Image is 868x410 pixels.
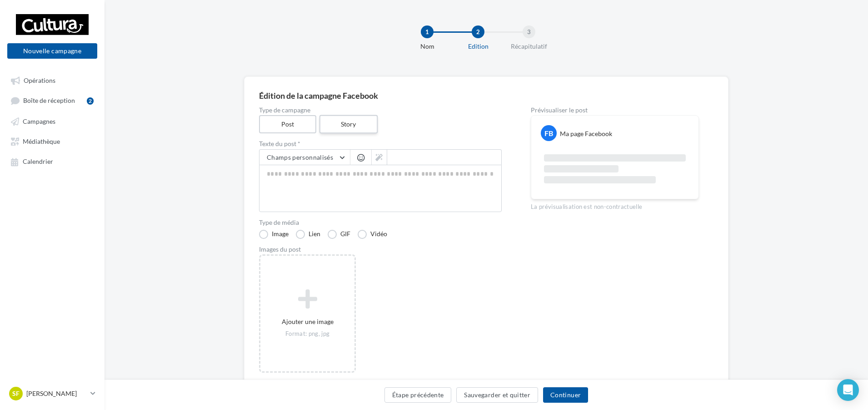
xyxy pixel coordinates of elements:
div: Open Intercom Messenger [837,379,859,401]
div: Edition [449,42,507,51]
span: Médiathèque [23,137,60,145]
a: Calendrier [5,153,99,169]
div: 2 [472,25,484,38]
a: Opérations [5,72,99,88]
button: Sauvegarder et quitter [456,387,538,403]
span: Champs personnalisés [267,153,333,161]
a: Boîte de réception2 [5,92,99,109]
label: Post [259,115,316,133]
span: Calendrier [23,158,53,166]
a: Médiathèque [5,133,99,149]
div: La prévisualisation est non-contractuelle [531,199,699,211]
p: [PERSON_NAME] [26,389,87,398]
label: Story [319,115,377,134]
label: GIF [328,230,350,239]
div: Nom [398,42,456,51]
div: Ma page Facebook [560,129,612,138]
label: Type de campagne [259,107,502,113]
a: SF [PERSON_NAME] [7,385,97,402]
label: Vidéo [358,230,387,239]
span: Boîte de réception [23,97,75,105]
label: Texte du post * [259,141,502,147]
button: Continuer [543,387,588,403]
div: Édition de la campagne Facebook [259,91,713,100]
span: SF [12,389,20,398]
button: Étape précédente [384,387,452,403]
button: Champs personnalisés [259,150,350,165]
div: 2 [87,97,94,105]
div: 1 [421,25,434,38]
div: 3 [523,25,535,38]
div: Prévisualiser le post [531,107,699,113]
label: Lien [296,230,320,239]
div: Récapitulatif [500,42,558,51]
span: Campagnes [23,117,55,125]
button: Nouvelle campagne [7,43,97,59]
label: Type de média [259,219,502,226]
span: Opérations [24,76,55,84]
a: Campagnes [5,113,99,129]
div: Images du post [259,246,502,253]
div: FB [541,125,557,141]
label: Image [259,230,289,239]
